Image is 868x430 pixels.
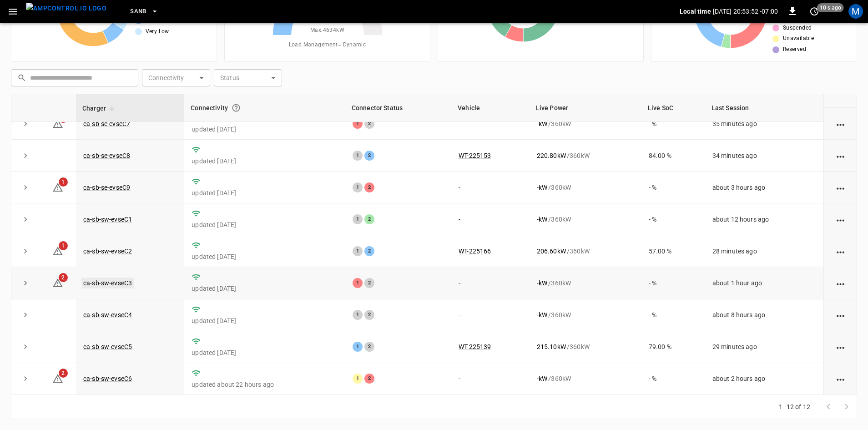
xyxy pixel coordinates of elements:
p: - kW [537,310,547,319]
td: 29 minutes ago [705,331,823,363]
td: 79.00 % [641,331,705,363]
td: about 8 hours ago [705,299,823,331]
p: 215.10 kW [537,342,566,351]
div: 1 [353,246,363,256]
button: expand row [19,149,32,162]
p: Local time [680,7,711,16]
span: 2 [59,369,68,378]
p: [DATE] 20:53:52 -07:00 [713,7,778,16]
div: 1 [353,342,363,352]
div: / 360 kW [537,247,634,256]
a: 1 [52,247,63,254]
td: about 3 hours ago [705,172,823,203]
td: 57.00 % [641,235,705,267]
p: - kW [537,119,547,128]
span: 10 s ago [817,3,844,12]
button: expand row [19,372,32,385]
div: 2 [364,119,374,129]
a: ca-sb-sw-evseC3 [81,278,134,288]
div: 1 [353,151,363,161]
span: 2 [59,273,68,282]
th: Connector Status [345,94,451,122]
span: 1 [59,177,68,187]
span: 1 [59,241,68,250]
a: WT-225166 [459,248,491,255]
div: action cell options [835,119,846,128]
div: / 360 kW [537,215,634,224]
span: Reserved [783,45,806,54]
a: 2 [52,374,63,382]
p: 1–12 of 12 [779,402,811,411]
div: / 360 kW [537,151,634,160]
td: about 2 hours ago [705,363,823,395]
div: 1 [353,374,363,384]
div: 2 [364,310,374,320]
div: 2 [364,214,374,224]
p: 220.80 kW [537,151,566,160]
p: - kW [537,374,547,383]
a: ca-sb-se-evseC7 [83,120,130,127]
p: - kW [537,215,547,224]
th: Live Power [530,94,641,122]
div: action cell options [835,342,846,351]
div: / 360 kW [537,310,634,319]
td: - % [641,172,705,203]
a: WT-225139 [459,343,491,350]
td: - [451,172,530,203]
div: / 360 kW [537,342,634,351]
p: updated about 22 hours ago [192,380,338,389]
div: profile-icon [848,4,863,19]
p: updated [DATE] [192,348,338,357]
span: Max. 4634 kW [310,26,344,35]
td: - [451,203,530,235]
a: ca-sb-sw-evseC1 [83,216,132,223]
p: updated [DATE] [192,252,338,261]
p: updated [DATE] [192,284,338,293]
th: Last Session [705,94,823,122]
p: updated [DATE] [192,316,338,325]
p: - kW [537,183,547,192]
td: - [451,363,530,395]
button: expand row [19,181,32,194]
td: - % [641,203,705,235]
div: 1 [353,182,363,192]
div: 2 [364,246,374,256]
td: 28 minutes ago [705,235,823,267]
button: SanB [126,3,162,20]
button: expand row [19,212,32,226]
div: / 360 kW [537,374,634,383]
td: - % [641,299,705,331]
td: - % [641,363,705,395]
button: expand row [19,308,32,322]
span: Very Low [146,27,169,36]
a: 3 [52,120,63,127]
span: Load Management = Dynamic [289,40,366,50]
button: set refresh interval [807,4,822,19]
td: 84.00 % [641,140,705,172]
div: 1 [353,310,363,320]
div: / 360 kW [537,278,634,288]
div: 1 [353,119,363,129]
div: action cell options [835,278,846,288]
div: / 360 kW [537,183,634,192]
td: 34 minutes ago [705,140,823,172]
div: 2 [364,151,374,161]
div: Connectivity [191,100,339,116]
p: 206.60 kW [537,247,566,256]
a: ca-sb-sw-evseC2 [83,248,132,255]
img: ampcontrol.io logo [26,3,106,14]
button: expand row [19,244,32,258]
td: - % [641,108,705,140]
td: 35 minutes ago [705,108,823,140]
td: - [451,108,530,140]
a: ca-sb-se-evseC9 [83,184,130,191]
div: action cell options [835,151,846,160]
a: 2 [52,279,63,286]
p: updated [DATE] [192,125,338,134]
span: Suspended [783,24,812,33]
button: Connection between the charger and our software. [228,100,244,116]
div: action cell options [835,247,846,256]
th: Vehicle [451,94,530,122]
p: updated [DATE] [192,188,338,197]
span: Charger [82,103,118,114]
